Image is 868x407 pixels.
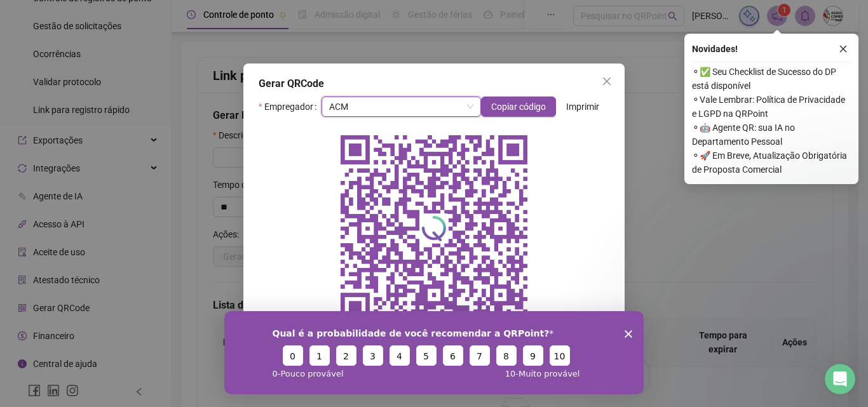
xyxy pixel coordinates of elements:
[491,100,546,114] span: Copiar código
[839,44,848,53] span: close
[556,97,609,117] button: Imprimir
[692,93,851,121] span: ⚬ Vale Lembrar: Política de Privacidade e LGPD na QRPoint
[692,65,851,93] span: ⚬ ✅ Seu Checklist de Sucesso do DP está disponível
[825,364,855,394] iframe: Intercom live chat
[597,71,617,91] button: Close
[259,97,322,117] label: Empregador
[692,42,738,56] span: Novidades !
[692,149,851,177] span: ⚬ 🚀 Em Breve, Atualização Obrigatória de Proposta Comercial
[692,121,851,149] span: ⚬ 🤖 Agente QR: sua IA no Departamento Pessoal
[602,76,612,86] span: close
[224,311,644,394] iframe: Pesquisa da QRPoint
[481,97,556,117] button: Copiar código
[332,127,536,330] img: qrcode do empregador
[566,100,599,114] span: Imprimir
[259,76,609,91] div: Gerar QRCode
[329,97,473,116] span: ACM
